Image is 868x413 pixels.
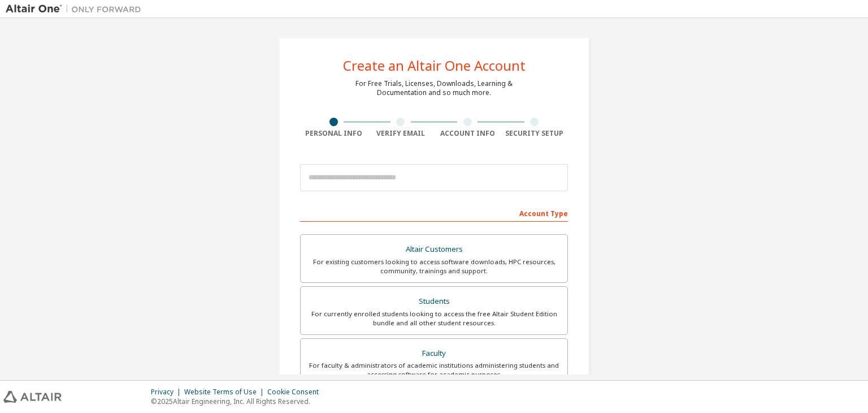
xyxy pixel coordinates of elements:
[307,242,561,257] div: Altair Customers
[3,391,62,403] img: altair_logo.svg
[501,129,568,138] div: Security Setup
[267,388,325,397] div: Cookie Consent
[434,129,501,138] div: Account Info
[355,79,513,97] div: For Free Trials, Licenses, Downloads, Learning & Documentation and so much more.
[307,346,561,362] div: Faculty
[151,397,325,406] p: © 2025 Altair Engineering, Inc. All Rights Reserved.
[151,388,184,397] div: Privacy
[6,3,147,15] img: Altair One
[307,361,561,379] div: For faculty & administrators of academic institutions administering students and accessing softwa...
[343,59,526,72] div: Create an Altair One Account
[300,204,568,222] div: Account Type
[300,129,367,138] div: Personal Info
[307,294,561,309] div: Students
[307,257,561,276] div: For existing customers looking to access software downloads, HPC resources, community, trainings ...
[184,388,267,397] div: Website Terms of Use
[307,309,561,328] div: For currently enrolled students looking to access the free Altair Student Edition bundle and all ...
[367,129,435,138] div: Verify Email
